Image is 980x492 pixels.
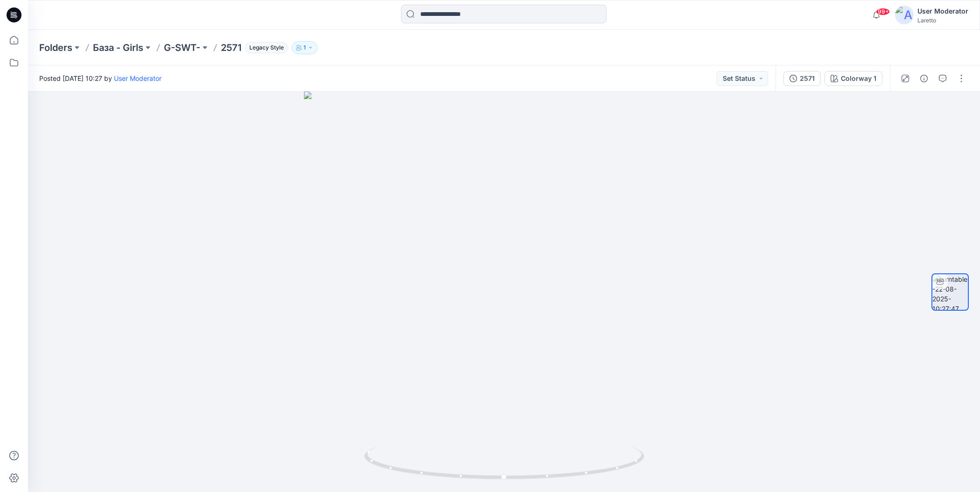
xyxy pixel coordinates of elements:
button: 2571 [783,71,821,86]
p: 2571 [221,41,241,54]
p: 1 [303,43,306,53]
span: Legacy Style [245,42,288,53]
a: База - Girls [93,41,143,54]
button: 1 [292,41,317,54]
a: User Moderator [114,74,162,82]
div: User Moderator [917,6,968,17]
button: Details [917,71,931,86]
div: Laretto [917,17,968,24]
div: 2571 [800,73,815,84]
div: Colorway 1 [841,73,876,84]
span: Posted [DATE] 10:27 by [39,73,162,83]
button: Colorway 1 [825,71,882,86]
a: Folders [39,41,72,54]
button: Legacy Style [241,41,288,54]
a: G-SWT- [164,41,200,54]
img: avatar [895,6,914,24]
img: turntable-22-08-2025-10:27:47 [932,274,968,310]
span: 99+ [876,8,890,15]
